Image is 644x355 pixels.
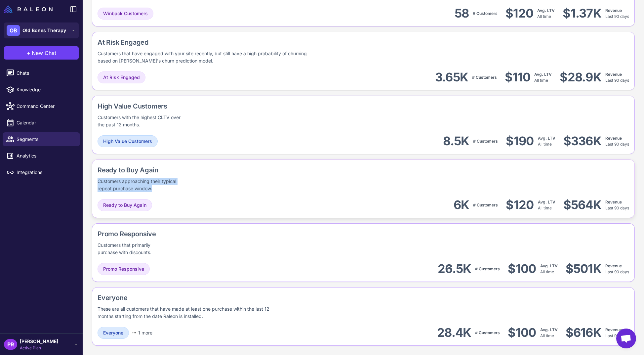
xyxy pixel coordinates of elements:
[538,200,555,204] span: Avg. LTV
[4,22,79,38] button: OBOld Bones Therapy
[98,50,315,65] div: Customers that have engaged with your site recently, but still have a high probability of churnin...
[4,46,79,60] button: +New Chat
[605,136,622,141] span: Revenue
[605,199,629,211] div: Last 90 days
[3,116,80,130] a: Calendar
[103,201,146,209] span: Ready to Buy Again
[605,263,629,275] div: Last 90 days
[605,8,622,13] span: Revenue
[506,134,534,149] div: $190
[508,325,536,340] div: $100
[443,134,469,149] div: 8.5K
[508,261,536,276] div: $100
[17,103,75,110] span: Command Center
[475,266,500,271] span: # Customers
[7,25,20,36] div: OB
[560,70,601,85] div: $28.9K
[98,101,224,111] div: High Value Customers
[27,49,30,57] span: +
[475,330,500,335] span: # Customers
[563,134,601,149] div: $336K
[534,71,552,83] div: All time
[98,293,376,303] div: Everyone
[103,74,140,81] span: At Risk Engaged
[540,263,558,268] span: Avg. LTV
[538,136,555,141] span: Avg. LTV
[32,49,56,57] span: New Chat
[505,70,530,85] div: $110
[3,99,80,113] a: Command Center
[540,327,558,332] span: Avg. LTV
[103,10,148,17] span: Winback Customers
[616,329,636,348] a: Open chat
[605,72,622,77] span: Revenue
[98,114,182,128] div: Customers with the highest CLTV over the past 12 months.
[473,202,498,207] span: # Customers
[454,198,469,212] div: 6K
[455,6,469,21] div: 58
[435,70,468,85] div: 3.65K
[605,135,629,147] div: Last 90 days
[17,86,75,93] span: Knowledge
[563,198,601,212] div: $564K
[98,178,187,192] div: Customers approaching their typical repeat purchase window.
[17,169,75,176] span: Integrations
[4,339,17,350] div: PR
[98,229,206,239] div: Promo Responsive
[98,305,283,320] div: These are all customers that have made at least one purchase within the last 12 months starting f...
[98,37,424,47] div: At Risk Engaged
[3,83,80,97] a: Knowledge
[17,69,75,77] span: Chats
[437,325,471,340] div: 28.4K
[3,165,80,179] a: Integrations
[605,263,622,268] span: Revenue
[17,119,75,126] span: Calendar
[22,27,66,34] span: Old Bones Therapy
[17,152,75,159] span: Analytics
[473,139,498,144] span: # Customers
[566,325,601,340] div: $616K
[4,5,53,13] img: Raleon Logo
[3,149,80,163] a: Analytics
[506,198,534,212] div: $120
[540,327,558,339] div: All time
[538,135,555,147] div: All time
[129,327,155,339] button: 1 more
[566,261,601,276] div: $501K
[605,71,629,83] div: Last 90 days
[563,6,601,21] div: $1.37K
[538,199,555,211] div: All time
[537,8,555,20] div: All time
[537,8,555,13] span: Avg. LTV
[98,165,232,175] div: Ready to Buy Again
[540,263,558,275] div: All time
[3,132,80,146] a: Segments
[3,66,80,80] a: Chats
[103,265,144,273] span: Promo Responsive
[17,136,75,143] span: Segments
[605,327,629,339] div: Last 90 days
[20,338,58,345] span: [PERSON_NAME]
[605,327,622,332] span: Revenue
[473,11,498,16] span: # Customers
[20,345,58,351] span: Active Plan
[98,242,170,256] div: Customers that primarily purchase with discounts.
[505,6,533,21] div: $120
[605,8,629,20] div: Last 90 days
[103,138,152,145] span: High Value Customers
[605,200,622,204] span: Revenue
[472,75,497,80] span: # Customers
[438,261,471,276] div: 26.5K
[534,72,552,77] span: Avg. LTV
[103,329,123,336] span: Everyone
